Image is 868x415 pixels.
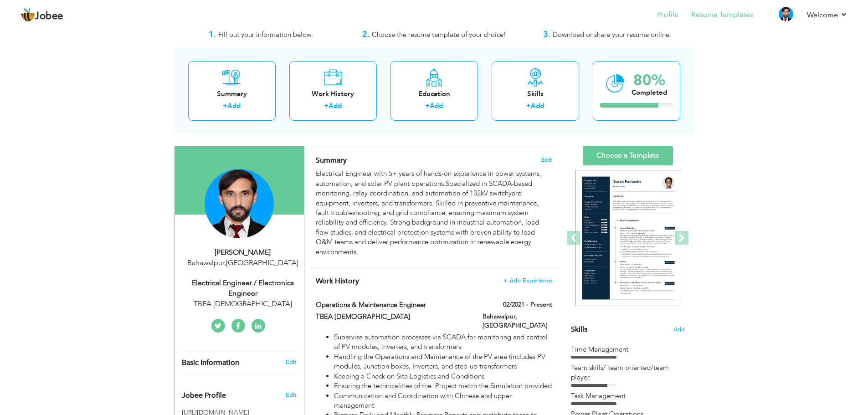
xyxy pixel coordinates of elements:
[286,391,297,399] span: Edit
[362,29,370,40] strong: 2.
[553,30,671,39] span: Download or share your resume online.
[571,324,587,334] span: Skills
[807,10,847,20] a: Welcome
[209,29,216,40] strong: 1.
[224,258,226,268] span: ,
[218,30,313,39] span: Fill out your information below.
[175,382,304,405] div: Enhance your career by creating a custom URL for your Jobee public profile.
[779,7,793,21] img: Profile Img
[297,89,370,99] div: Work History
[334,333,552,352] li: Supervise automation processes via SCADA for monitoring and control of PV modules, inverters, and...
[526,101,531,111] label: +
[483,312,552,330] label: Bahawalpur, [GEOGRAPHIC_DATA]
[182,392,226,400] span: Jobee Profile
[21,8,35,22] img: jobee.io
[571,363,685,383] div: Team skills/ team oriented/team player.
[195,89,268,99] div: Summary
[571,345,685,354] div: Time Management
[35,11,63,21] span: Jobee
[182,278,304,299] div: Electrical Engineer / Electronics Engineer
[316,169,552,257] div: Electrical Engineer with 5+ years of hands-on experience in power systems, automation, and solar ...
[316,155,347,165] span: Summary
[571,391,685,401] div: Task Management
[503,300,552,309] label: 02/2021 - Present
[541,157,552,163] span: Edit
[182,359,239,367] span: Basic Information
[632,73,667,88] div: 80%
[430,101,443,110] a: Add
[372,30,506,39] span: Choose the resume template of your choice!
[334,381,552,391] li: Ensuring the technicalities of the Project match the Simulation provided
[334,391,552,411] li: Communication and Coordination with Chinese and upper management
[398,89,471,99] div: Education
[182,299,304,309] div: TBEA [DEMOGRAPHIC_DATA]
[316,300,469,310] label: Operations & Maintenance Engineer
[673,325,685,334] span: Add
[21,8,63,22] a: Jobee
[691,10,753,20] a: Resume Templates
[531,101,544,110] a: Add
[334,352,552,372] li: Handling the Operations and Maintenance of the PV area (includes PV modules, Junction boxes, Inve...
[334,372,552,381] li: Keeping a Check on Site Logistics and Conditions
[657,10,678,20] a: Profile
[182,247,304,258] div: [PERSON_NAME]
[632,88,667,97] div: Completed
[316,276,359,286] span: Work History
[543,29,550,40] strong: 3.
[182,258,304,268] div: Bahawalpur [GEOGRAPHIC_DATA]
[329,101,342,110] a: Add
[503,277,552,284] span: + Add Experience
[227,101,241,110] a: Add
[425,101,430,111] label: +
[499,89,572,99] div: Skills
[223,101,227,111] label: +
[316,156,552,165] h4: Adding a summary is a quick and easy way to highlight your experience and interests.
[583,146,673,165] a: Choose a Template
[316,312,469,322] label: TBEA [DEMOGRAPHIC_DATA]
[324,101,329,111] label: +
[286,358,297,366] a: Edit
[316,277,552,286] h4: This helps to show the companies you have worked for.
[205,169,274,238] img: Muhammad Jahangeer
